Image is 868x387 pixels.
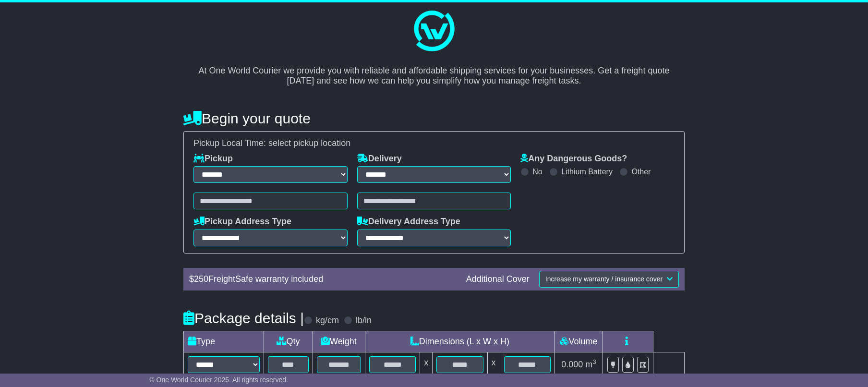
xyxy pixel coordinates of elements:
td: Volume [555,331,603,352]
span: m [585,360,596,369]
td: Qty [264,331,313,352]
p: At One World Courier we provide you with reliable and affordable shipping services for your busin... [193,55,675,86]
span: 250 [194,274,208,284]
label: Delivery Address Type [357,217,460,227]
img: One World Courier Logo - great freight rates [410,7,458,55]
label: No [532,167,542,176]
label: Any Dangerous Goods? [520,154,627,164]
span: select pickup location [268,138,350,148]
label: Delivery [357,154,402,164]
span: 0.000 [561,360,583,369]
label: Pickup [193,154,233,164]
label: Pickup Address Type [193,217,291,227]
div: $ FreightSafe warranty included [184,274,461,285]
label: Lithium Battery [561,167,613,176]
span: © One World Courier 2025. All rights reserved. [149,376,288,384]
label: lb/in [356,315,372,326]
h4: Package details | [183,310,304,326]
td: Dimensions (L x W x H) [365,331,555,352]
td: x [420,352,433,377]
sup: 3 [592,358,596,365]
td: Weight [313,331,365,352]
td: Type [184,331,264,352]
label: Other [631,167,651,176]
h4: Begin your quote [183,110,685,126]
div: Pickup Local Time: [189,138,679,149]
span: Increase my warranty / insurance cover [545,275,663,283]
td: x [487,352,500,377]
label: kg/cm [316,315,339,326]
button: Increase my warranty / insurance cover [539,271,679,288]
div: Additional Cover [461,274,534,285]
